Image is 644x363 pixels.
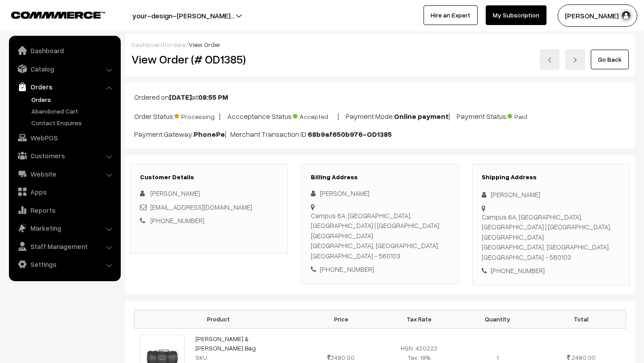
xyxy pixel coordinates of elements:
div: Campus 6A, [GEOGRAPHIC_DATA], [GEOGRAPHIC_DATA] | [GEOGRAPHIC_DATA], [GEOGRAPHIC_DATA] [GEOGRAPHI... [482,212,620,262]
a: orders [166,41,186,48]
div: [PHONE_NUMBER] [311,264,449,274]
th: Price [302,310,380,328]
a: Orders [29,95,118,104]
a: Reports [11,202,118,218]
a: WebPOS [11,130,118,146]
a: [EMAIL_ADDRESS][DOMAIN_NAME] [150,203,252,211]
a: My Subscription [486,5,547,25]
th: Quantity [458,310,537,328]
img: COMMMERCE [11,12,105,18]
span: 1 [496,354,499,361]
h3: Shipping Address [482,173,620,181]
img: user [619,9,633,22]
b: Online payment [394,112,449,121]
a: Contact Enquires [29,118,118,127]
a: Dashboard [131,41,164,48]
th: Product [135,310,302,328]
b: 08:55 PM [198,93,228,101]
a: Orders [11,79,118,95]
a: Dashboard [11,42,118,59]
a: Abandoned Cart [29,106,118,116]
h2: View Order (# OD1385) [131,52,288,66]
a: Apps [11,184,118,200]
span: Paid [508,110,552,121]
div: [PERSON_NAME] [482,190,620,200]
p: Ordered on at [134,92,626,102]
div: [PERSON_NAME] [311,188,449,198]
span: Accepted [293,110,338,121]
div: [PHONE_NUMBER] [482,266,620,276]
th: Tax Rate [380,310,458,328]
a: [PHONE_NUMBER] [150,216,204,224]
a: COMMMERCE [11,9,89,20]
a: Staff Management [11,238,118,254]
b: 68b9af650b976-OD1385 [308,130,392,139]
span: [PERSON_NAME] [150,189,200,197]
a: Marketing [11,220,118,236]
span: 2480.00 [327,354,355,361]
span: 2480.00 [572,354,596,361]
a: Customers [11,148,118,164]
a: Settings [11,256,118,272]
p: Payment Gateway: | Merchant Transaction ID: [134,129,626,139]
a: Catalog [11,61,118,77]
b: [DATE] [169,93,192,101]
img: left-arrow.png [547,57,552,63]
a: [PERSON_NAME] & [PERSON_NAME] Bag [195,335,256,352]
a: Hire an Expert [424,5,478,25]
a: Website [11,166,118,182]
img: right-arrow.png [572,57,578,63]
div: / / [131,40,629,49]
a: Go Back [591,50,629,69]
p: Order Status: | Accceptance Status: | Payment Mode: | Payment Status: [134,110,626,122]
div: Campus 6A, [GEOGRAPHIC_DATA], [GEOGRAPHIC_DATA] | [GEOGRAPHIC_DATA], [GEOGRAPHIC_DATA] [GEOGRAPHI... [311,211,449,261]
button: [PERSON_NAME] N.P [558,4,637,27]
span: View Order [189,41,220,48]
th: Total [537,310,626,328]
b: PhonePe [194,130,225,139]
h3: Billing Address [311,173,449,181]
h3: Customer Details [140,173,279,181]
span: Processing [174,110,219,121]
button: your-design-[PERSON_NAME]… [101,4,266,27]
